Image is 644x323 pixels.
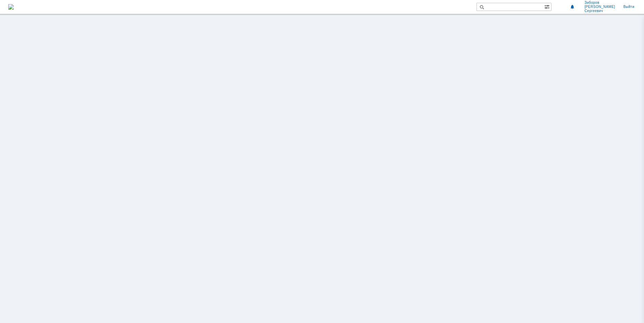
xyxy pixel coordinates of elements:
[584,9,615,13] span: Сергеевич
[584,1,615,5] span: Зиборов
[8,4,14,10] a: Перейти на домашнюю страницу
[584,5,615,9] span: [PERSON_NAME]
[8,4,14,10] img: logo
[544,3,551,10] span: Расширенный поиск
